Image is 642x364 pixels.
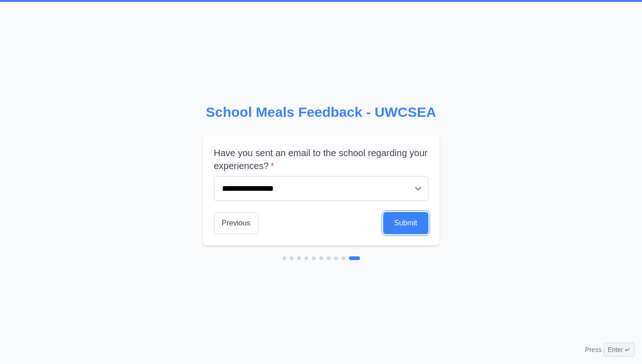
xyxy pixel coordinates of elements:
[214,212,258,234] button: Previous
[604,343,635,357] span: Enter ↵
[383,212,428,234] button: Submit
[203,104,440,121] h2: School Meals Feedback - UWCSEA
[214,146,428,172] label: Have you sent an email to the school regarding your experiences?
[585,343,635,357] div: Press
